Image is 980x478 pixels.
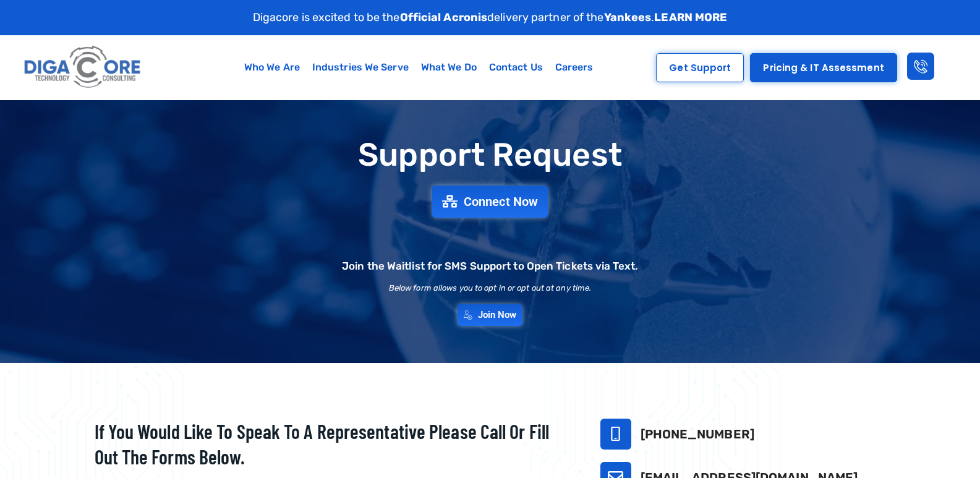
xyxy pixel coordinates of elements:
a: Join Now [458,304,523,326]
span: Connect Now [464,195,538,208]
img: Digacore logo 1 [21,41,145,93]
a: LEARN MORE [654,11,727,24]
a: Pricing & IT Assessment [750,53,897,82]
a: Contact Us [483,53,549,82]
span: Pricing & IT Assessment [763,63,884,72]
span: Get Support [669,63,731,72]
a: What We Do [415,53,483,82]
span: Join Now [478,310,517,320]
h1: Support Request [64,137,917,173]
h2: Below form allows you to opt in or opt out at any time. [389,284,592,292]
a: Industries We Serve [306,53,415,82]
h2: If you would like to speak to a representative please call or fill out the forms below. [95,419,569,470]
a: Connect Now [432,186,548,218]
strong: Yankees [604,11,652,24]
a: Who We Are [238,53,306,82]
h2: Join the Waitlist for SMS Support to Open Tickets via Text. [342,261,638,271]
a: [PHONE_NUMBER] [641,427,754,442]
a: Careers [549,53,600,82]
strong: Official Acronis [400,11,488,24]
a: 732-646-5725 [600,419,631,450]
p: Digacore is excited to be the delivery partner of the . [253,9,728,26]
a: Get Support [656,53,744,82]
nav: Menu [196,53,642,82]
